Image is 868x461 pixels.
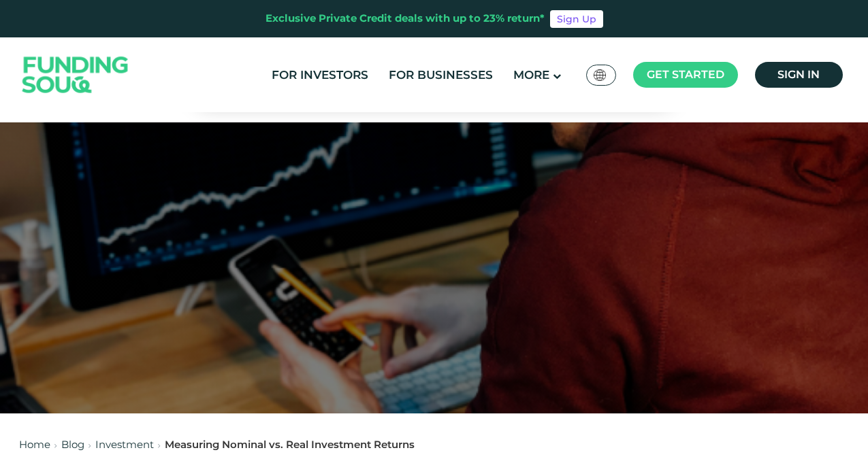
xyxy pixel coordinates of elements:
[550,10,603,28] a: Sign Up
[594,69,606,81] img: SA Flag
[266,11,545,27] div: Exclusive Private Credit deals with up to 23% return*
[755,62,843,88] a: Sign in
[777,68,820,81] span: Sign in
[19,438,50,451] a: Home
[61,438,84,451] a: Blog
[268,64,372,86] a: For Investors
[165,437,415,453] div: Measuring Nominal vs. Real Investment Returns
[647,68,724,81] span: Get started
[513,68,549,82] span: More
[95,438,154,451] a: Investment
[385,64,496,86] a: For Businesses
[9,41,142,109] img: Logo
